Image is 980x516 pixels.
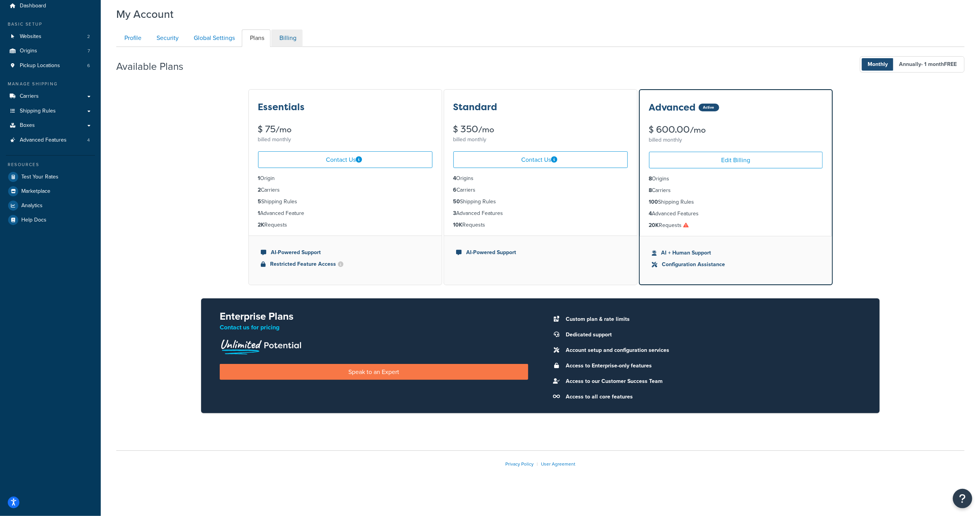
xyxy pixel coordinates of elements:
[453,174,628,183] li: Origins
[453,151,628,168] a: Contact Us
[116,29,148,47] a: Profile
[220,364,528,380] a: Speak to an Expert
[116,61,195,72] h2: Available Plans
[6,104,95,118] a: Shipping Rules
[21,217,47,223] span: Help Docs
[6,29,95,44] li: Websites
[893,58,963,71] span: Annually
[649,175,823,183] li: Origins
[6,44,95,58] a: Origins 7
[261,260,429,268] li: Restricted Feature Access
[562,391,861,402] li: Access to all core features
[6,133,95,147] li: Advanced Features
[6,59,95,73] a: Pickup Locations 6
[87,62,90,69] span: 6
[6,170,95,184] li: Test Your Rates
[649,221,823,230] li: Requests
[453,209,628,218] li: Advanced Features
[562,376,861,387] li: Access to our Customer Success Team
[258,151,432,168] a: Contact Us
[6,89,95,104] a: Carriers
[649,186,652,194] strong: 8
[87,33,90,40] span: 2
[258,174,432,183] li: Origin
[6,133,95,147] a: Advanced Features 4
[258,221,432,229] li: Requests
[258,134,432,145] div: billed monthly
[541,461,575,468] a: User Agreement
[258,125,432,134] div: $ 75
[953,489,972,508] button: Open Resource Center
[148,29,185,47] a: Security
[453,221,628,229] li: Requests
[6,213,95,227] a: Help Docs
[21,174,59,180] span: Test Your Rates
[258,186,432,194] li: Carriers
[6,118,95,133] a: Boxes
[20,3,46,9] span: Dashboard
[20,122,35,129] span: Boxes
[453,134,628,145] div: billed monthly
[258,209,260,217] strong: 1
[20,33,41,40] span: Websites
[649,125,823,135] div: $ 600.00
[562,329,861,340] li: Dedicated support
[21,188,50,195] span: Marketplace
[271,29,303,47] a: Billing
[649,186,823,195] li: Carriers
[220,311,528,322] h2: Enterprise Plans
[652,260,820,269] li: Configuration Assistance
[21,203,43,209] span: Analytics
[860,56,964,73] button: Monthly Annually- 1 monthFREE
[479,124,494,135] small: /mo
[453,186,457,194] strong: 6
[652,249,820,257] li: AI + Human Support
[862,58,894,71] span: Monthly
[649,152,823,168] a: Edit Billing
[649,102,696,113] h3: Advanced
[258,197,262,206] strong: 5
[690,125,706,135] small: /mo
[6,199,95,213] li: Analytics
[505,461,534,468] a: Privacy Policy
[649,221,659,229] strong: 20K
[20,137,67,144] span: Advanced Features
[186,29,241,47] a: Global Settings
[258,209,432,218] li: Advanced Feature
[258,102,305,112] h3: Essentials
[453,197,628,206] li: Shipping Rules
[20,62,60,69] span: Pickup Locations
[453,125,628,134] div: $ 350
[258,197,432,206] li: Shipping Rules
[6,29,95,44] a: Websites 2
[649,210,823,218] li: Advanced Features
[562,360,861,371] li: Access to Enterprise-only features
[20,108,56,114] span: Shipping Rules
[537,461,538,468] span: |
[20,93,39,100] span: Carriers
[453,174,456,182] strong: 4
[649,210,652,218] strong: 4
[6,59,95,73] li: Pickup Locations
[6,44,95,58] li: Origins
[220,337,302,355] img: Unlimited Potential
[258,186,261,194] strong: 2
[921,60,957,68] span: - 1 month
[242,29,270,47] a: Plans
[649,135,823,145] div: billed monthly
[453,186,628,194] li: Carriers
[699,104,719,111] div: Active
[649,198,658,206] strong: 100
[276,124,292,135] small: /mo
[258,221,265,229] strong: 2K
[453,221,463,229] strong: 10K
[87,137,90,144] span: 4
[6,21,95,28] div: Basic Setup
[6,81,95,87] div: Manage Shipping
[220,322,528,333] p: Contact us for pricing
[6,184,95,198] a: Marketplace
